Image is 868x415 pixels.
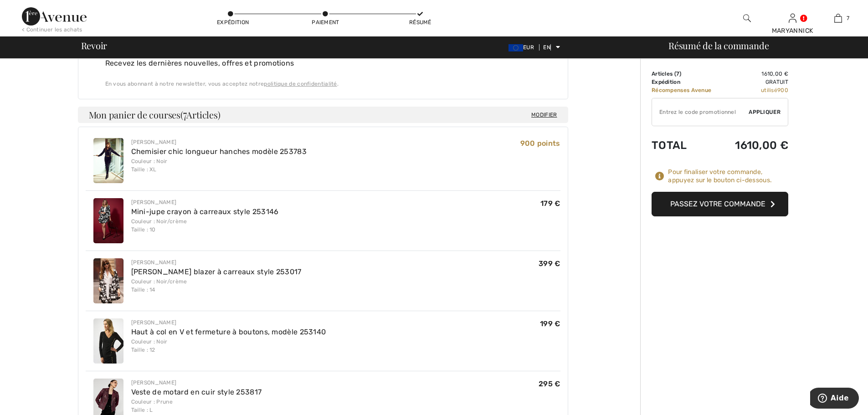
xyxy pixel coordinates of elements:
font: Recevez les dernières nouvelles, offres et promotions [105,59,294,67]
font: 179 € [540,199,560,208]
font: utilisé [761,87,777,93]
font: Résumé de la commande [668,39,769,51]
font: [PERSON_NAME] [131,199,177,205]
font: 7 [847,15,849,21]
font: Mon panier de courses [89,108,180,121]
font: 1610,00 € [735,139,788,152]
font: 295 € [539,379,560,388]
img: Euro [508,44,523,51]
font: < Continuer les achats [22,26,82,33]
font: Récompenses Avenue [652,87,711,93]
font: Taille : 14 [131,287,155,293]
font: ( [180,108,183,121]
font: EUR [523,44,534,51]
font: Passez votre commande [670,200,765,208]
font: Couleur : Noir/crème [131,278,187,285]
font: Couleur : Prune [131,399,173,405]
img: Mini-jupe crayon à carreaux style 253146 [93,198,123,243]
font: Résumé [409,19,431,26]
img: Mon sac [834,13,842,24]
font: 7 [676,71,679,77]
font: Articles) [186,108,220,121]
font: 900 points [520,139,560,148]
font: Modifier [531,112,557,118]
a: Veste de motard en cuir style 253817 [131,388,262,396]
a: Mini-jupe crayon à carreaux style 253146 [131,207,279,216]
iframe: Ouvre un widget où vous pouvez trouver plus d'informations [810,388,859,410]
font: Expédition [217,19,249,26]
font: 900 [777,87,788,93]
img: rechercher sur le site [743,13,751,24]
font: En vous abonnant à notre newsletter, vous acceptez notre [105,81,264,87]
font: 7 [183,106,187,122]
font: Revoir [81,39,108,51]
font: ) [679,71,681,77]
img: Haut à col en V et fermeture à boutons, modèle 253140 [93,318,123,364]
a: 7 [816,13,860,24]
font: EN [543,44,550,51]
font: Total [652,139,687,152]
font: Taille : 12 [131,347,155,353]
font: Articles ( [652,71,676,77]
img: Chemisier chic longueur hanches modèle 253783 [93,138,123,183]
font: 399 € [539,259,560,268]
a: Se connecter [789,14,796,22]
font: Taille : L [131,407,153,413]
input: Code promotionnel [652,98,749,126]
a: politique de confidentialité [264,81,337,87]
font: 1610,00 € [761,71,788,77]
font: Taille : XL [131,166,157,173]
a: Haut à col en V et fermeture à boutons, modèle 253140 [131,328,326,336]
font: Couleur : Noir [131,338,168,345]
font: [PERSON_NAME] [131,139,177,145]
font: Couleur : Noir [131,158,168,164]
a: Chemisier chic longueur hanches modèle 253783 [131,147,307,156]
font: Couleur : Noir/crème [131,218,187,225]
font: Paiement [312,19,339,26]
img: Manteau blazer à carreaux style 253017 [93,258,123,303]
font: [PERSON_NAME] [131,259,177,266]
a: [PERSON_NAME] blazer à carreaux style 253017 [131,267,302,276]
font: Taille : 10 [131,226,156,233]
font: . [337,81,339,87]
font: Gratuit [765,79,788,85]
img: Mes informations [789,13,796,24]
img: 1ère Avenue [22,7,87,26]
button: Passez votre commande [652,192,788,216]
font: Appliquer [749,109,781,115]
font: [PERSON_NAME] [131,379,177,386]
font: Pour finaliser votre commande, appuyez sur le bouton ci-dessous. [668,168,772,184]
font: Expédition [652,79,680,85]
font: [PERSON_NAME] [131,319,177,326]
font: MARYANNICK [772,27,813,35]
font: 199 € [540,319,560,328]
